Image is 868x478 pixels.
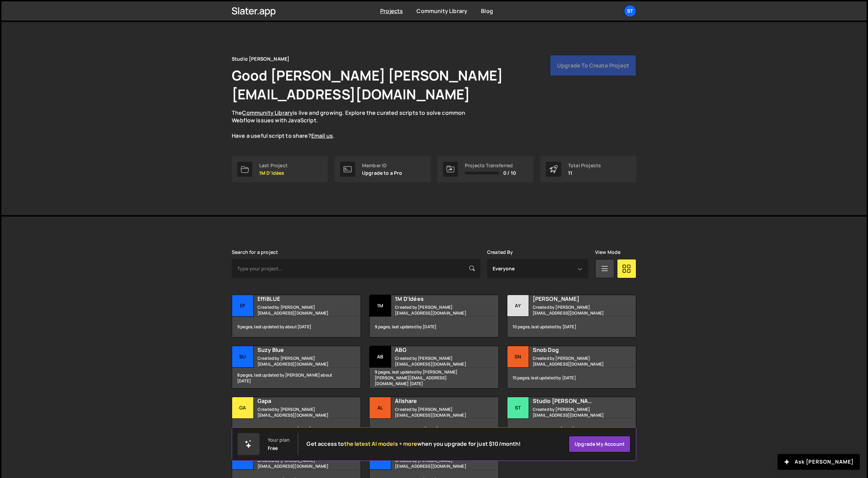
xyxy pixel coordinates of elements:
div: AB [370,346,391,368]
div: 15 pages, last updated by [DATE] [507,368,636,388]
h2: Snob Dog [533,346,615,354]
a: 1M 1M D'Idées Created by [PERSON_NAME][EMAIL_ADDRESS][DOMAIN_NAME] 9 pages, last updated by [DATE] [369,295,498,338]
h2: Suzy Blue [257,346,340,354]
div: 10 pages, last updated by [DATE] [507,317,636,337]
span: the latest AI models + more [344,440,417,448]
input: Type your project... [232,259,480,278]
h2: 1M D'Idées [395,295,478,303]
p: The is live and growing. Explore the curated scripts to solve common Webflow issues with JavaScri... [232,109,479,140]
div: Studio [PERSON_NAME] [232,55,289,63]
a: Al Allshare Created by [PERSON_NAME][EMAIL_ADDRESS][DOMAIN_NAME] 13 pages, last updated by [DATE] [369,397,498,440]
div: Last Project [259,163,288,168]
a: Ga Gapa Created by [PERSON_NAME][EMAIL_ADDRESS][DOMAIN_NAME] 7 pages, last updated by about [DATE] [232,397,361,440]
p: 11 [568,170,601,176]
small: Created by [PERSON_NAME][EMAIL_ADDRESS][DOMAIN_NAME] [533,355,615,367]
button: Ask [PERSON_NAME] [777,454,860,470]
a: St [624,5,636,17]
label: Search for a project [232,249,278,255]
a: Ef EffiBLUE Created by [PERSON_NAME][EMAIL_ADDRESS][DOMAIN_NAME] 9 pages, last updated by about [... [232,295,361,338]
a: Sn Snob Dog Created by [PERSON_NAME][EMAIL_ADDRESS][DOMAIN_NAME] 15 pages, last updated by [DATE] [507,346,636,389]
div: Projects Transferred [465,163,516,168]
div: Ay [507,295,529,317]
p: 1M D'Idées [259,170,288,176]
div: 6 pages, last updated by [DATE] [507,419,636,439]
h2: Studio [PERSON_NAME] [533,397,615,405]
h1: Good [PERSON_NAME] [PERSON_NAME][EMAIL_ADDRESS][DOMAIN_NAME] [232,66,575,103]
a: Last Project 1M D'Idées [232,156,328,182]
div: 9 pages, last updated by [DATE] [370,317,498,337]
p: Upgrade to a Pro [362,170,402,176]
label: View Mode [595,249,620,255]
small: Created by [PERSON_NAME][EMAIL_ADDRESS][DOMAIN_NAME] [257,304,340,316]
div: Total Projects [568,163,601,168]
h2: Gapa [257,397,340,405]
a: Community Library [242,109,293,117]
h2: Allshare [395,397,478,405]
small: Created by [PERSON_NAME][EMAIL_ADDRESS][DOMAIN_NAME] [395,457,478,469]
div: Su [232,346,254,368]
a: Upgrade my account [569,436,630,452]
small: Created by [PERSON_NAME][EMAIL_ADDRESS][DOMAIN_NAME] [395,406,478,418]
small: Created by [PERSON_NAME][EMAIL_ADDRESS][DOMAIN_NAME] [257,355,340,367]
div: Al [370,397,391,419]
a: Ay [PERSON_NAME] Created by [PERSON_NAME][EMAIL_ADDRESS][DOMAIN_NAME] 10 pages, last updated by [... [507,295,636,338]
a: Su Suzy Blue Created by [PERSON_NAME][EMAIL_ADDRESS][DOMAIN_NAME] 8 pages, last updated by [PERSO... [232,346,361,389]
div: 1M [370,295,391,317]
div: Member ID [362,163,402,168]
div: St [507,397,529,419]
div: Sn [507,346,529,368]
h2: Get access to when you upgrade for just $10/month! [306,441,521,447]
h2: [PERSON_NAME] [533,295,615,303]
h2: ABG [395,346,478,354]
div: Free [268,445,278,451]
div: Ga [232,397,254,419]
div: 13 pages, last updated by [DATE] [370,419,498,439]
small: Created by [PERSON_NAME][EMAIL_ADDRESS][DOMAIN_NAME] [533,304,615,316]
div: Your plan [268,437,290,443]
h2: EffiBLUE [257,295,340,303]
a: Blog [481,7,493,15]
a: Projects [380,7,403,15]
a: St Studio [PERSON_NAME] Created by [PERSON_NAME][EMAIL_ADDRESS][DOMAIN_NAME] 6 pages, last update... [507,397,636,440]
span: 0 / 10 [503,170,516,176]
small: Created by [PERSON_NAME][EMAIL_ADDRESS][DOMAIN_NAME] [395,304,478,316]
a: Community Library [417,7,467,15]
div: 9 pages, last updated by about [DATE] [232,317,361,337]
div: Ef [232,295,254,317]
small: Created by [PERSON_NAME][EMAIL_ADDRESS][DOMAIN_NAME] [257,406,340,418]
div: 9 pages, last updated by [PERSON_NAME] [PERSON_NAME][EMAIL_ADDRESS][DOMAIN_NAME] [DATE] [370,368,498,388]
small: Created by [PERSON_NAME][EMAIL_ADDRESS][DOMAIN_NAME] [533,406,615,418]
div: 8 pages, last updated by [PERSON_NAME] about [DATE] [232,368,361,388]
small: Created by [PERSON_NAME][EMAIL_ADDRESS][DOMAIN_NAME] [257,457,340,469]
a: Email us [311,132,333,139]
small: Created by [PERSON_NAME][EMAIL_ADDRESS][DOMAIN_NAME] [395,355,478,367]
div: 7 pages, last updated by about [DATE] [232,419,361,439]
label: Created By [487,249,513,255]
a: AB ABG Created by [PERSON_NAME][EMAIL_ADDRESS][DOMAIN_NAME] 9 pages, last updated by [PERSON_NAME... [369,346,498,389]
